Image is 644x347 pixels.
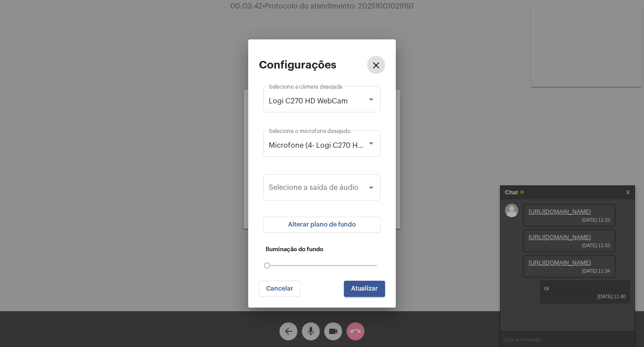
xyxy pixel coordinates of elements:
[259,281,301,297] button: Cancelar
[266,286,293,292] span: Cancelar
[269,98,348,105] span: Logi C270 HD WebCam
[269,142,398,149] span: Microfone (4- Logi C270 HD WebCam)
[263,217,381,233] button: Alterar plano de fundo
[371,60,381,71] mat-icon: close
[288,222,356,228] span: Alterar plano de fundo
[344,281,385,297] button: Atualizar
[266,246,378,253] h5: Iluminação do fundo
[259,59,336,71] h2: Configurações
[351,286,378,292] span: Atualizar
